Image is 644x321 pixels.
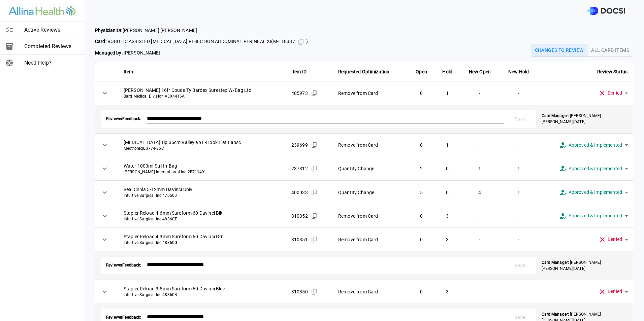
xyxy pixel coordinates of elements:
span: [PERSON_NAME] International Inc | 2B7114X [124,169,281,175]
span: Intuitive Surgical Inc | 48360B [124,292,281,298]
td: - [460,280,500,304]
td: - [460,228,500,251]
span: Seal Cnnla 5-12mm DaVinci Univ [124,186,281,193]
span: Stapler Reload 4.3mm Sureform 60 Davinci Grn [124,233,281,240]
span: Reviewer Feedback: [106,315,141,320]
strong: Requested Optimization [338,69,389,74]
span: Denied [608,236,622,243]
td: - [460,133,500,157]
td: 3 [435,228,460,251]
span: Approved & Implemented [569,188,622,196]
td: 0 [408,81,435,105]
td: 1 [435,81,460,105]
div: Denied [593,230,633,249]
td: - [460,204,500,228]
td: - [500,204,538,228]
div: Denied [593,83,633,103]
strong: Open [416,69,427,74]
div: Denied [593,282,633,301]
span: Approved & Implemented [569,165,622,173]
td: 0 [408,228,435,251]
td: 1 [500,181,538,204]
span: Water 1000ml Strl Irr Bag [124,163,281,169]
span: Medtronic | E3774-36C [124,146,281,151]
span: 237312 [291,165,308,172]
strong: Card Manager: [542,260,569,265]
strong: New Hold [508,69,529,74]
td: Remove from Card [333,228,408,251]
td: Remove from Card [333,280,408,304]
strong: Card Manager: [542,312,569,317]
span: Reviewer Feedback: [106,262,141,268]
strong: Item ID [291,69,307,74]
td: Quantity Change [333,157,408,180]
div: Approved & Implemented [554,183,633,202]
span: 239699 [291,142,308,148]
td: 1 [435,133,460,157]
td: 5 [408,181,435,204]
td: - [500,280,538,304]
button: Copied! [296,37,306,47]
td: - [500,133,538,157]
td: Remove from Card [333,133,408,157]
strong: Review Status [597,69,627,74]
td: 1 [500,157,538,180]
span: 310351 [291,236,308,243]
span: Stapler Reload 3.5mm Sureform 60 Davinci Blue [124,285,281,292]
strong: New Open [469,69,491,74]
strong: Card: [95,39,106,44]
span: Intuitive Surgical Inc | 48360T [124,216,281,222]
button: Changes to Review [531,44,588,57]
span: Denied [608,288,622,295]
td: 0 [408,133,435,157]
button: Copied! [309,235,319,245]
td: - [500,228,538,251]
span: Intuitive Surgical Inc | 48360G [124,240,281,246]
span: [PERSON_NAME] 16fr Coude Ty Bardex Surestep W/Bag Ltx [124,87,281,94]
td: 0 [435,181,460,204]
strong: Physician: [95,28,117,33]
td: 1 [460,157,500,180]
p: [PERSON_NAME] [PERSON_NAME] , [DATE] [542,113,627,125]
span: Denied [608,89,622,97]
td: 0 [435,157,460,180]
span: Active Reviews [24,26,78,34]
button: Copied! [309,187,319,198]
strong: Managed by: [95,50,123,56]
div: Approved & Implemented [554,136,633,155]
button: All Card Items [587,44,633,57]
button: Copied! [309,88,319,98]
td: 0 [408,280,435,304]
strong: Item [124,69,133,74]
span: 310350 [291,288,308,295]
span: ROBOTIC ASSISTED [MEDICAL_DATA] RESECTION ABDOMINAL PERINEAL XI ( M-118387 ) [95,37,308,47]
span: Stapler Reload 4.6mm Sureform 60 Davinci Blk [124,210,281,216]
strong: Hold [442,69,452,74]
strong: Card Manager: [542,113,569,118]
span: Need Help? [24,59,78,67]
td: Remove from Card [333,204,408,228]
span: 405973 [291,90,308,97]
span: Reviewer Feedback: [106,116,141,122]
div: Approved & Implemented [554,206,633,225]
img: DOCSI Logo [587,7,625,15]
td: 3 [435,280,460,304]
p: [PERSON_NAME] [PERSON_NAME] , [DATE] [542,259,627,272]
span: Approved & Implemented [569,212,622,220]
td: 0 [408,204,435,228]
span: Intuitive Surgical Inc | 470500 [124,193,281,199]
td: Remove from Card [333,81,408,105]
td: - [500,81,538,105]
span: Completed Reviews [24,42,78,50]
td: - [460,81,500,105]
span: Bard Medical Division | A304416A [124,94,281,99]
td: 2 [408,157,435,180]
span: Approved & Implemented [569,141,622,149]
button: Copied! [309,164,319,174]
span: Dr. [PERSON_NAME] [PERSON_NAME] [95,27,308,34]
button: Copied! [309,287,319,297]
div: Approved & Implemented [554,159,633,178]
span: [PERSON_NAME] [95,49,308,57]
span: [MEDICAL_DATA] Tip 36cm Valleylab L-Hook Flat Lapsc [124,139,281,146]
button: Copied! [309,211,319,221]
